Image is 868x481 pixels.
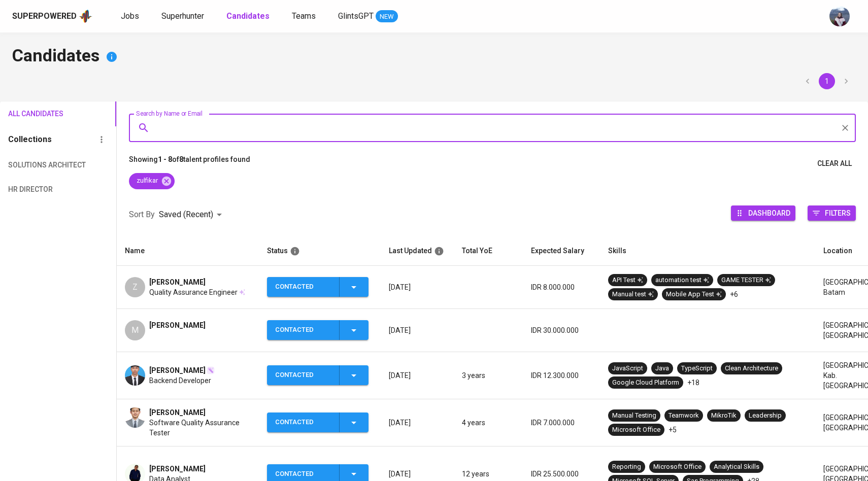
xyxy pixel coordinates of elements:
[669,411,699,421] div: Teamwork
[117,236,259,266] th: Name
[12,11,77,22] div: Superpowered
[275,365,331,385] div: Contacted
[612,290,654,299] div: Manual test
[531,418,592,428] p: IDR 7.000.000
[655,276,709,285] div: automation test
[531,370,592,381] p: IDR 12.300.000
[819,73,835,89] button: page 1
[813,154,856,173] button: Clear All
[523,236,600,266] th: Expected Salary
[389,418,446,428] p: [DATE]
[711,411,737,421] div: MikroTik
[292,11,316,21] span: Teams
[825,206,851,220] span: Filters
[721,276,771,285] div: GAME TESTER
[454,236,523,266] th: Total YoE
[275,320,331,340] div: Contacted
[129,154,250,173] p: Showing of talent profiles found
[612,378,679,388] div: Google Cloud Platform
[267,365,369,385] button: Contacted
[259,236,381,266] th: Status
[275,413,331,432] div: Contacted
[669,425,677,435] p: +5
[829,6,850,26] img: christine.raharja@glints.com
[121,10,141,23] a: Jobs
[731,205,795,221] button: Dashboard
[129,176,164,186] span: zulfikar
[125,407,145,428] img: 8c2944d218a8cf8737f30a48aa81dcd5.png
[748,206,790,220] span: Dashboard
[158,155,172,163] b: 1 - 8
[612,462,641,472] div: Reporting
[149,277,206,287] span: [PERSON_NAME]
[714,462,759,472] div: Analytical Skills
[600,236,815,266] th: Skills
[817,157,852,170] span: Clear All
[462,418,515,428] p: 4 years
[798,73,856,89] nav: pagination navigation
[149,320,206,330] span: [PERSON_NAME]
[207,366,215,374] img: magic_wand.svg
[149,375,211,386] span: Backend Developer
[612,411,656,421] div: Manual Testing
[389,325,446,335] p: [DATE]
[681,364,713,373] div: TypeScript
[161,10,206,23] a: Superhunter
[125,365,145,386] img: f9619768642d24fa4e3e0fa10dc1e956.jpg
[179,155,183,163] b: 8
[612,425,660,435] div: Microsoft Office
[531,282,592,292] p: IDR 8.000.000
[612,364,643,373] div: JavaScript
[129,173,175,189] div: zulfikar
[149,365,206,375] span: [PERSON_NAME]
[389,469,446,479] p: [DATE]
[292,10,318,23] a: Teams
[381,236,454,266] th: Last Updated
[125,320,145,340] div: M
[612,276,643,285] div: API Test
[125,277,145,297] div: Z
[149,464,206,474] span: [PERSON_NAME]
[655,364,669,373] div: Java
[275,277,331,297] div: Contacted
[653,462,702,472] div: Microsoft Office
[129,209,155,221] p: Sort By
[226,10,272,23] a: Candidates
[531,469,592,479] p: IDR 25.500.000
[389,370,446,381] p: [DATE]
[79,9,92,24] img: app logo
[159,209,213,221] p: Saved (Recent)
[8,159,63,171] span: Solutions Architect
[267,277,369,297] button: Contacted
[8,108,63,120] span: All Candidates
[159,205,225,224] div: Saved (Recent)
[462,469,515,479] p: 12 years
[8,183,63,196] span: HR Director
[338,10,398,23] a: GlintsGPT NEW
[749,411,782,421] div: Leadership
[338,11,374,21] span: GlintsGPT
[161,11,204,21] span: Superhunter
[666,290,722,299] div: Mobile App Test
[8,132,52,147] h6: Collections
[730,289,738,299] p: +6
[687,377,699,388] p: +18
[149,407,206,418] span: [PERSON_NAME]
[121,11,139,21] span: Jobs
[149,418,251,438] span: Software Quality Assurance Tester
[226,11,270,21] b: Candidates
[725,364,778,373] div: Clean Architecture
[267,320,369,340] button: Contacted
[838,121,852,135] button: Clear
[12,9,92,24] a: Superpoweredapp logo
[376,12,398,22] span: NEW
[808,205,856,221] button: Filters
[12,45,856,69] h4: Candidates
[389,282,446,292] p: [DATE]
[531,325,592,335] p: IDR 30.000.000
[149,287,238,297] span: Quality Assurance Engineer
[462,370,515,381] p: 3 years
[267,413,369,432] button: Contacted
